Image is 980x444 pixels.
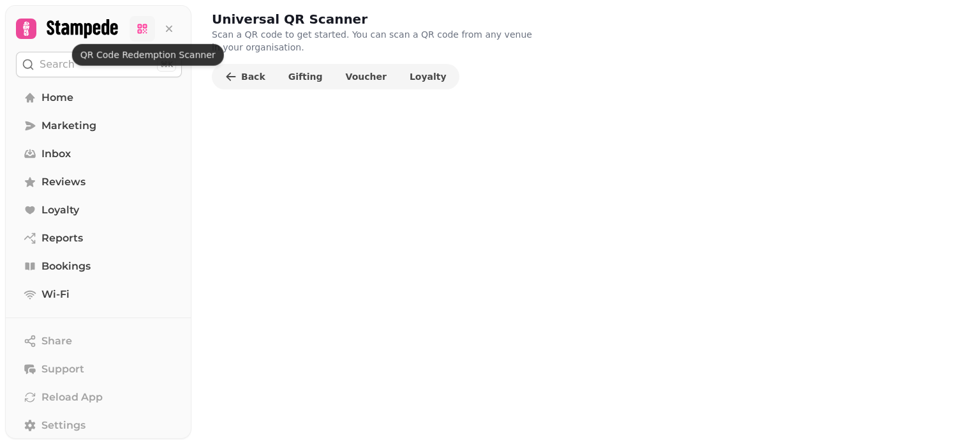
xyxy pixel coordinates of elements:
h2: Universal QR Scanner [212,10,457,28]
div: QR Code Redemption Scanner [72,44,224,66]
span: Loyalty [410,72,447,81]
span: Gifting [288,72,323,81]
a: Loyalty [16,197,182,223]
a: Settings [16,413,182,438]
a: Bookings [16,254,182,279]
span: Wi-Fi [41,287,70,302]
span: Settings [41,418,85,433]
span: Reports [41,231,83,246]
a: Inbox [16,141,182,167]
button: Search⌘K [16,52,182,77]
span: Share [41,333,72,349]
span: Loyalty [41,203,79,218]
span: Bookings [41,259,91,274]
a: Reports [16,226,182,251]
span: Back [241,72,265,81]
button: Gifting [278,66,333,87]
span: Marketing [41,118,96,134]
span: Reviews [41,174,85,190]
button: Reload App [16,385,182,410]
a: Home [16,85,182,111]
button: Share [16,328,182,354]
button: Loyalty [399,66,457,87]
a: Marketing [16,113,182,139]
span: Inbox [41,146,71,162]
a: Reviews [16,169,182,195]
p: Search [40,57,75,72]
button: Back [214,66,276,87]
a: Wi-Fi [16,282,182,307]
span: Voucher [346,72,387,81]
span: Reload App [41,390,103,405]
p: Scan a QR code to get started. You can scan a QR code from any venue in your organisation. [212,28,538,54]
button: Support [16,356,182,382]
button: Voucher [336,66,397,87]
span: Home [41,90,73,105]
span: Support [41,362,84,377]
